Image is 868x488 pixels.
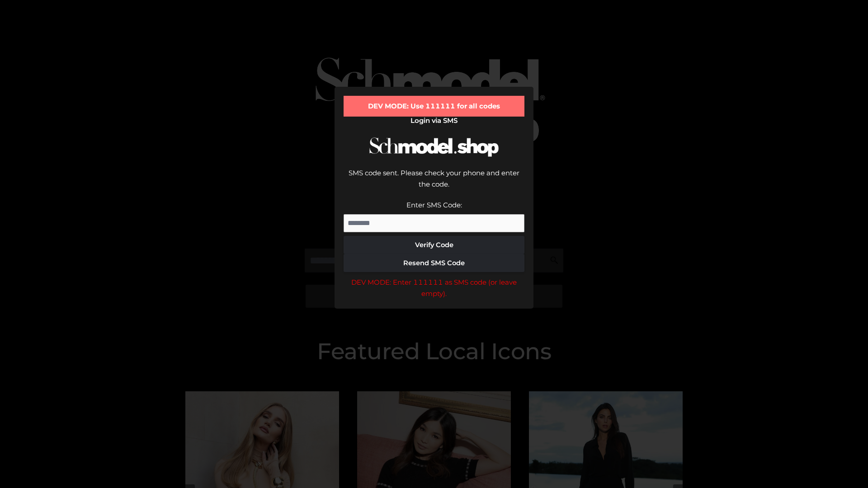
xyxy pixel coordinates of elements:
[366,129,502,165] img: Schmodel Logo
[344,254,524,272] button: Resend SMS Code
[344,117,524,125] h2: Login via SMS
[344,277,524,300] div: DEV MODE: Enter 111111 as SMS code (or leave empty).
[344,96,524,117] div: DEV MODE: Use 111111 for all codes
[406,201,462,209] label: Enter SMS Code:
[344,236,524,254] button: Verify Code
[344,167,524,199] div: SMS code sent. Please check your phone and enter the code.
